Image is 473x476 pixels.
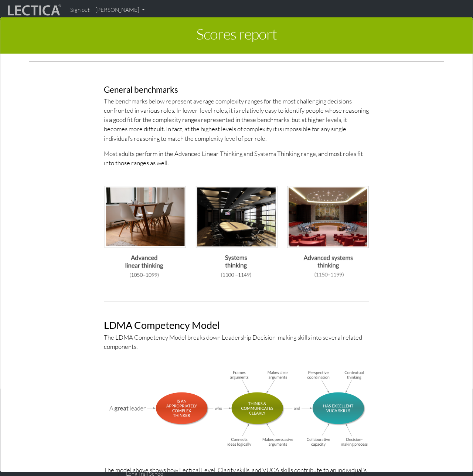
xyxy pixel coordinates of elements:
img: LDMA competency model showing how Lectical, LDMA, and clarity skills work together. [104,369,369,447]
h2: LDMA Competency Model [104,320,369,331]
h3: General benchmarks [104,85,369,95]
p: The benchmarks below represent average complexity ranges for the most challenging decisions confr... [104,96,369,143]
h1: Scores report [6,23,467,48]
p: Most adults perform in the Advanced Linear Thinking and Systems Thinking range, and most roles fi... [104,149,369,167]
img: General benchmarks with three zones—Advanced Linear Thinking, Systems Thinking, and Advanced Syst... [104,185,369,278]
p: The LDMA Competency Model breaks down Leadership Decision-making skills into several related comp... [104,333,369,351]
